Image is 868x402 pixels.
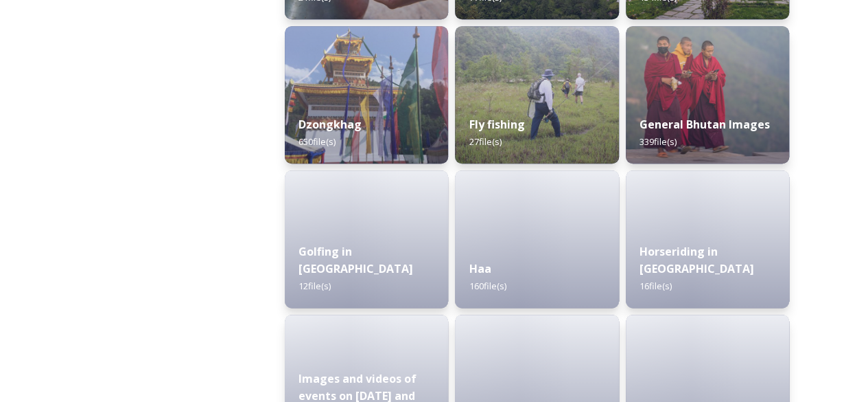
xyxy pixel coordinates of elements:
span: 339 file(s) [640,135,677,148]
strong: Horseriding in [GEOGRAPHIC_DATA] [640,244,754,276]
span: 16 file(s) [640,280,672,292]
strong: General Bhutan Images [640,117,770,132]
span: 27 file(s) [469,135,501,148]
strong: Haa [469,261,491,276]
strong: Golfing in [GEOGRAPHIC_DATA] [298,244,413,276]
span: 160 file(s) [469,280,506,292]
strong: Dzongkhag [298,117,362,132]
img: Festival%2520Header.jpg [285,26,448,164]
strong: Fly fishing [469,117,524,132]
span: 650 file(s) [298,135,336,148]
img: MarcusWestbergBhutanHiRes-23.jpg [626,26,789,164]
img: by%2520Ugyen%2520Wangchuk14.JPG [455,26,618,164]
span: 12 file(s) [298,280,331,292]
